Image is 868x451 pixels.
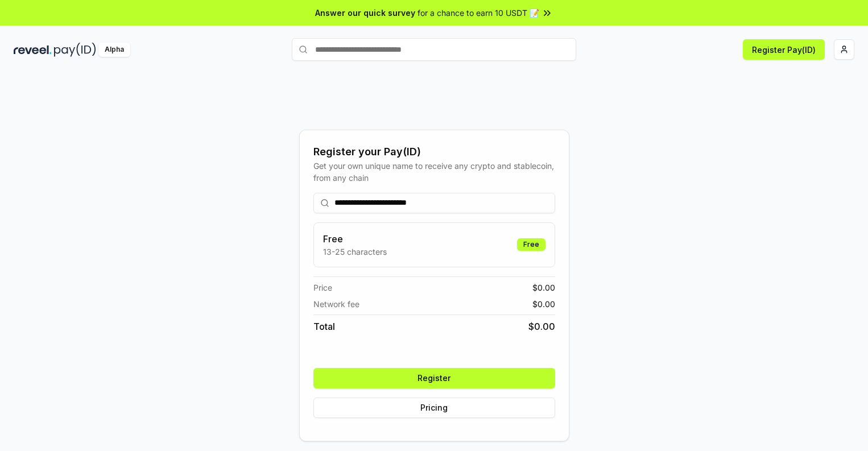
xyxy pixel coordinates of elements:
[517,238,545,251] div: Free
[14,43,52,57] img: reveel_dark
[532,298,555,310] span: $ 0.00
[323,232,387,246] h3: Free
[313,398,555,418] button: Pricing
[98,43,130,57] div: Alpha
[528,320,555,333] span: $ 0.00
[532,282,555,293] span: $ 0.00
[743,39,825,60] button: Register Pay(ID)
[313,298,359,310] span: Network fee
[313,144,555,160] div: Register your Pay(ID)
[418,7,539,19] span: for a chance to earn 10 USDT 📝
[313,368,555,388] button: Register
[54,43,96,57] img: pay_id
[313,160,555,184] div: Get your own unique name to receive any crypto and stablecoin, from any chain
[313,282,332,293] span: Price
[323,246,387,258] p: 13-25 characters
[313,320,335,333] span: Total
[315,7,415,19] span: Answer our quick survey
